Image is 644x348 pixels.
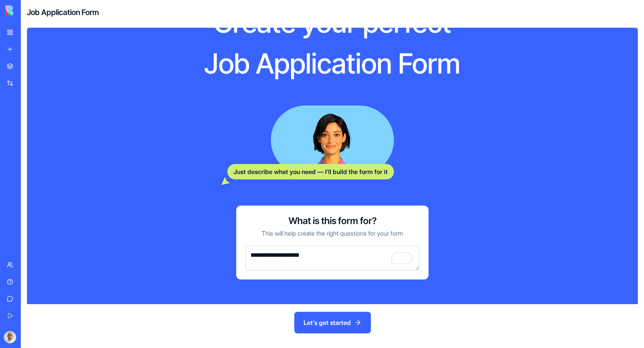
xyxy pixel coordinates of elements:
[289,215,377,227] h3: What is this form for?
[160,46,505,81] h1: Job Application Form
[4,331,16,343] img: ACg8ocKHBzcgBorBHL69-wXUamlAfqhtvUzLmsUPEoMUX9qgCDIQJkI=s96-c
[27,7,99,18] h4: Job Application Form
[294,312,371,333] button: Let's get started
[227,164,394,179] div: Just describe what you need — I’ll build the form for it
[245,246,419,270] textarea: To enrich screen reader interactions, please activate Accessibility in Grammarly extension settings
[5,5,53,16] img: logo
[262,229,403,238] p: This will help create the right questions for your form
